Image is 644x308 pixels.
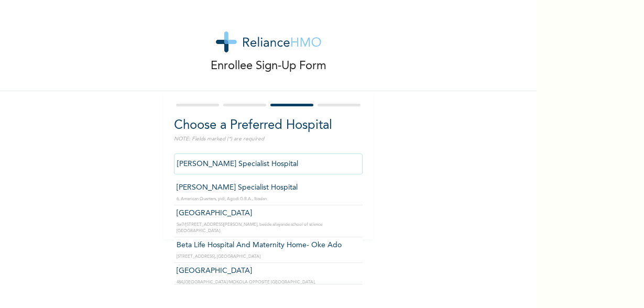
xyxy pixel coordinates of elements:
p: [STREET_ADDRESS], [GEOGRAPHIC_DATA] [177,254,360,260]
h2: Choose a Preferred Hospital [174,116,363,135]
p: Beta Life Hospital And Maternity Home- Oke Ado [177,240,360,251]
p: [PERSON_NAME] Specialist Hospital [177,182,360,193]
p: [GEOGRAPHIC_DATA] [177,266,360,277]
p: Enrollee Sign-Up Form [211,58,326,75]
p: [GEOGRAPHIC_DATA] [177,208,360,219]
p: NOTE: Fields marked (*) are required [174,135,363,143]
p: 6, American Quarters, yidi, Agodi G.R.A., Ibadan [177,196,360,202]
p: 484,[GEOGRAPHIC_DATA]/MOKOLA OPPOSITE [GEOGRAPHIC_DATA], [GEOGRAPHIC_DATA], [GEOGRAPHIC_DATA] [177,279,360,292]
p: Sw7/[STREET_ADDRESS][PERSON_NAME], beside allayande school of science [GEOGRAPHIC_DATA]. [177,222,360,234]
input: Search by name, address or governorate [174,153,363,174]
img: logo [216,31,321,52]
